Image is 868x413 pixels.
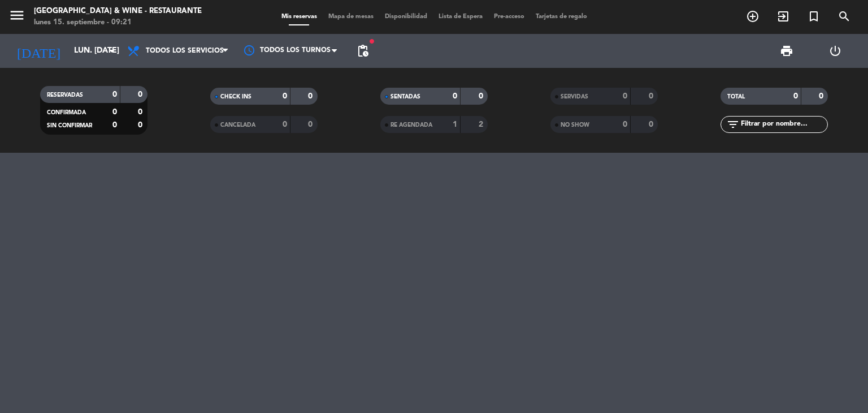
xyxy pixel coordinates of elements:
strong: 0 [308,92,315,100]
span: CANCELADA [220,122,255,128]
strong: 0 [112,108,117,116]
span: RESERVADAS [47,92,83,98]
span: TOTAL [727,94,745,100]
span: RE AGENDADA [390,122,432,128]
i: [DATE] [8,38,68,63]
i: filter_list [726,118,740,131]
i: menu [8,7,25,24]
strong: 0 [138,91,145,98]
span: NO SHOW [561,122,589,128]
span: Disponibilidad [379,14,433,20]
strong: 0 [623,92,627,100]
strong: 1 [453,121,457,128]
button: menu [8,7,25,28]
strong: 0 [649,92,656,100]
i: exit_to_app [776,10,790,23]
span: SENTADAS [390,94,420,100]
span: Pre-acceso [488,14,530,20]
span: pending_actions [356,44,370,58]
strong: 0 [138,108,145,116]
i: add_circle_outline [746,10,759,23]
strong: 0 [479,92,485,100]
span: Todos los servicios [146,47,224,55]
i: turned_in_not [807,10,821,23]
span: CONFIRMADA [47,110,86,115]
span: Mis reservas [276,14,323,20]
strong: 0 [308,121,315,128]
div: lunes 15. septiembre - 09:21 [34,17,202,28]
strong: 0 [623,121,627,128]
i: search [837,10,851,23]
span: Mapa de mesas [323,14,379,20]
span: SIN CONFIRMAR [47,123,92,128]
span: SERVIDAS [561,94,588,100]
strong: 0 [649,121,656,128]
strong: 0 [138,121,145,129]
span: fiber_manual_record [368,38,375,45]
span: Lista de Espera [433,14,488,20]
div: [GEOGRAPHIC_DATA] & Wine - Restaurante [34,6,202,17]
i: power_settings_new [828,44,842,58]
strong: 0 [819,92,826,100]
span: Tarjetas de regalo [530,14,593,20]
input: Filtrar por nombre... [740,118,827,131]
strong: 0 [283,92,287,100]
strong: 0 [283,121,287,128]
strong: 2 [479,121,485,128]
strong: 0 [112,121,117,129]
strong: 0 [112,91,117,98]
strong: 0 [453,92,457,100]
strong: 0 [793,92,798,100]
span: CHECK INS [220,94,251,100]
div: LOG OUT [811,34,860,68]
i: arrow_drop_down [105,44,119,58]
span: print [780,44,793,58]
